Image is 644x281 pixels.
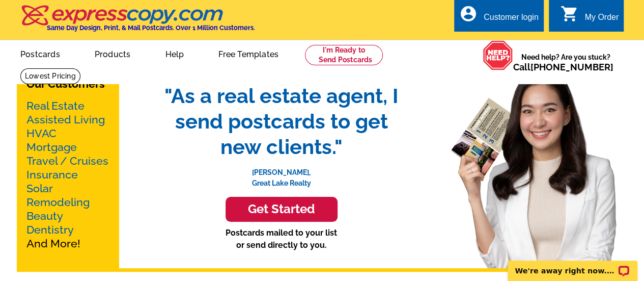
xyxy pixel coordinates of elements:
a: Mortgage [26,141,77,154]
span: Call [513,62,613,72]
a: Help [149,41,200,65]
a: Remodeling [26,196,90,209]
p: And More! [26,99,109,250]
a: account_circle Customer login [459,11,539,24]
a: HVAC [26,127,57,140]
a: Postcards [4,41,76,65]
img: help [483,40,513,70]
p: [PERSON_NAME], Great Lake Realty [154,160,409,189]
a: Products [78,41,147,65]
a: Real Estate [26,99,85,112]
a: Beauty [26,210,63,222]
a: Same Day Design, Print, & Mail Postcards. Over 1 Million Customers. [20,12,255,32]
span: "As a real estate agent, I send postcards to get new clients." [154,83,409,160]
i: account_circle [459,5,478,23]
h4: Same Day Design, Print, & Mail Postcards. Over 1 Million Customers. [47,24,255,32]
div: Customer login [484,13,539,27]
a: Get Started [154,197,409,222]
a: Assisted Living [26,113,105,126]
a: [PHONE_NUMBER] [530,62,613,72]
a: Insurance [26,168,78,181]
a: Solar [26,182,53,195]
a: Travel / Cruises [26,155,108,167]
i: shopping_cart [560,5,578,23]
div: My Order [584,13,619,27]
p: Postcards mailed to your list or send directly to you. [154,227,409,251]
a: Free Templates [202,41,295,65]
a: shopping_cart My Order [560,11,619,24]
iframe: LiveChat chat widget [501,249,644,281]
a: Dentistry [26,223,74,236]
span: Need help? Are you stuck? [513,52,619,72]
h3: Get Started [238,202,325,217]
